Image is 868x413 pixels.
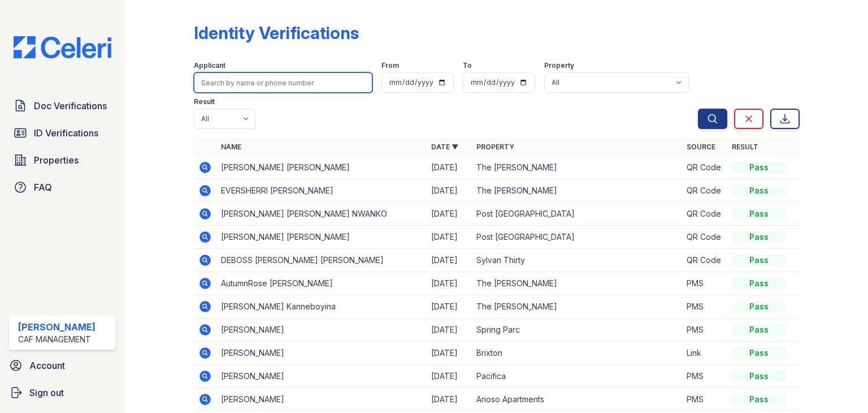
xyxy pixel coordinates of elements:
div: Pass [732,231,786,243]
td: [DATE] [427,319,472,342]
td: QR Code [682,156,727,179]
td: PMS [682,319,727,342]
a: Sign out [5,381,120,404]
span: ID Verifications [34,126,98,140]
td: DEBOSS [PERSON_NAME] [PERSON_NAME] [216,249,427,272]
td: QR Code [682,203,727,226]
div: Pass [732,185,786,196]
td: [PERSON_NAME] [216,342,427,365]
td: [DATE] [427,295,472,319]
td: [DATE] [427,226,472,249]
td: [DATE] [427,388,472,411]
a: Properties [9,149,116,171]
label: Property [544,61,574,70]
div: Pass [732,371,786,382]
td: [DATE] [427,342,472,365]
td: [PERSON_NAME] Kanneboyina [216,295,427,319]
td: [DATE] [427,203,472,226]
td: [DATE] [427,249,472,272]
label: Result [194,97,215,106]
div: Pass [732,394,786,405]
td: The [PERSON_NAME] [472,179,682,203]
td: The [PERSON_NAME] [472,156,682,179]
td: Brixton [472,342,682,365]
a: Name [221,143,241,151]
td: QR Code [682,179,727,203]
td: [DATE] [427,179,472,203]
td: [DATE] [427,272,472,295]
td: EVERSHERRI [PERSON_NAME] [216,179,427,203]
label: To [463,61,472,70]
td: Post [GEOGRAPHIC_DATA] [472,226,682,249]
span: FAQ [34,180,52,194]
div: Pass [732,278,786,289]
td: The [PERSON_NAME] [472,272,682,295]
span: Sign out [29,386,64,399]
td: PMS [682,388,727,411]
a: Date ▼ [431,143,458,151]
a: Property [476,143,514,151]
label: Applicant [194,61,225,70]
img: CE_Logo_Blue-a8612792a0a2168367f1c8372b55b34899dd931a85d93a1a3d3e32e68fde9ad4.png [5,36,120,58]
td: [PERSON_NAME] [216,388,427,411]
div: Pass [732,162,786,173]
td: QR Code [682,249,727,272]
td: QR Code [682,226,727,249]
td: [DATE] [427,156,472,179]
span: Account [29,359,65,372]
td: AutumnRose [PERSON_NAME] [216,272,427,295]
a: Account [5,354,120,377]
div: Identity Verifications [194,23,359,43]
td: Arioso Apartments [472,388,682,411]
td: [PERSON_NAME] [PERSON_NAME] NWANKO [216,203,427,226]
a: Source [687,143,715,151]
td: PMS [682,295,727,319]
div: CAF Management [18,334,96,345]
td: PMS [682,365,727,388]
a: Result [732,143,758,151]
a: ID Verifications [9,122,116,144]
div: Pass [732,347,786,359]
td: Sylvan Thirty [472,249,682,272]
td: Link [682,342,727,365]
td: [DATE] [427,365,472,388]
td: The [PERSON_NAME] [472,295,682,319]
td: PMS [682,272,727,295]
span: Doc Verifications [34,99,107,113]
td: Post [GEOGRAPHIC_DATA] [472,203,682,226]
div: Pass [732,255,786,266]
td: Spring Parc [472,319,682,342]
div: Pass [732,208,786,220]
div: [PERSON_NAME] [18,320,96,334]
td: [PERSON_NAME] [216,365,427,388]
div: Pass [732,324,786,335]
div: Pass [732,301,786,312]
label: From [381,61,399,70]
span: Properties [34,153,79,167]
td: [PERSON_NAME] [PERSON_NAME] [216,226,427,249]
input: Search by name or phone number [194,72,372,93]
a: FAQ [9,176,116,199]
td: Pacifica [472,365,682,388]
td: [PERSON_NAME] [216,319,427,342]
a: Doc Verifications [9,94,116,117]
td: [PERSON_NAME] [PERSON_NAME] [216,156,427,179]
